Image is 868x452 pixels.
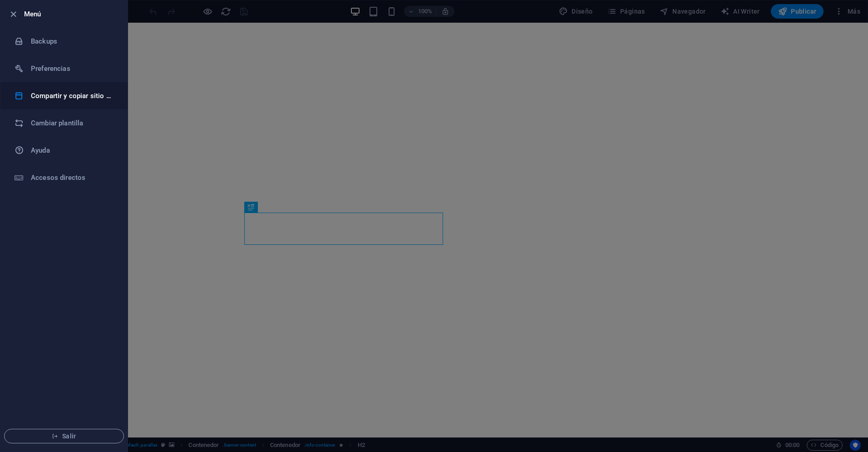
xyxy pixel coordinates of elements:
[12,432,116,440] span: Salir
[31,36,115,47] h6: Backups
[31,90,115,101] h6: Compartir y copiar sitio web
[31,63,115,74] h6: Preferencias
[31,118,115,129] h6: Cambiar plantilla
[31,145,115,156] h6: Ayuda
[31,172,115,183] h6: Accesos directos
[24,9,120,20] h6: Menú
[4,429,124,443] button: Salir
[0,137,128,164] a: Ayuda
